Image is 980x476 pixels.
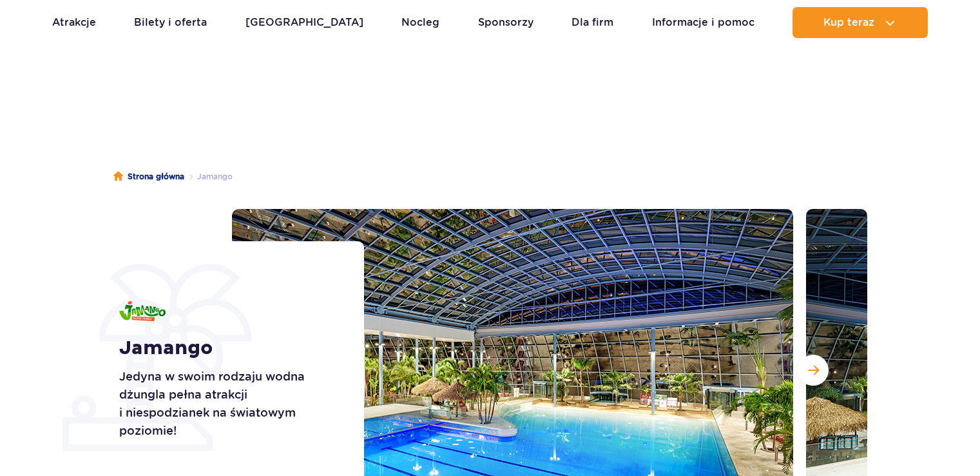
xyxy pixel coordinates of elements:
button: Kup teraz [793,7,928,38]
p: Jedyna w swoim rodzaju wodna dżungla pełna atrakcji i niespodzianek na światowym poziomie! [119,368,335,440]
span: Kup teraz [823,17,874,28]
a: Nocleg [401,7,439,38]
a: Informacje i pomoc [652,7,754,38]
a: Bilety i oferta [134,7,207,38]
h1: Jamango [119,337,335,360]
button: Następny slajd [798,355,829,386]
a: Strona główna [113,170,184,183]
a: Atrakcje [52,7,96,38]
li: Jamango [184,170,233,183]
a: [GEOGRAPHIC_DATA] [245,7,363,38]
a: Dla firm [572,7,613,38]
img: Jamango [119,301,166,321]
a: Sponsorzy [478,7,533,38]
